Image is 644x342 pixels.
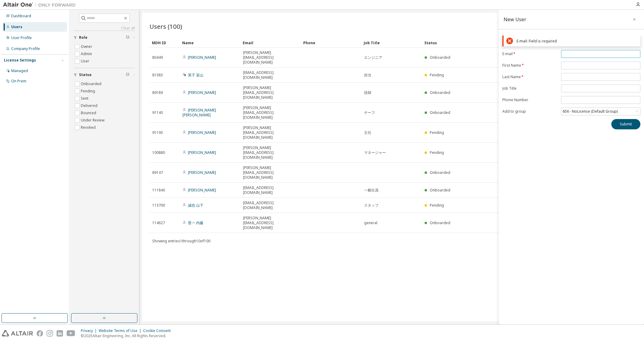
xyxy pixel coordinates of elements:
a: [PERSON_NAME] [188,55,216,60]
span: Onboarded [430,188,450,193]
span: 主任 [364,130,371,135]
span: Showing entries 1 through 10 of 100 [152,238,210,244]
a: [PERSON_NAME] [188,170,216,175]
span: [PERSON_NAME][EMAIL_ADDRESS][DOMAIN_NAME] [243,50,298,65]
span: [PERSON_NAME][EMAIL_ADDRESS][DOMAIN_NAME] [243,125,298,140]
label: Job Title [502,86,557,91]
div: Email [243,38,298,48]
span: [PERSON_NAME][EMAIL_ADDRESS][DOMAIN_NAME] [243,105,298,120]
span: [EMAIL_ADDRESS][DOMAIN_NAME] [243,201,298,210]
span: Pending [430,203,444,208]
span: [EMAIL_ADDRESS][DOMAIN_NAME] [243,70,298,80]
span: [PERSON_NAME][EMAIL_ADDRESS][DOMAIN_NAME] [243,216,298,230]
label: Revoked [81,124,97,131]
img: linkedin.svg [57,330,63,337]
span: マネージャー [364,150,386,155]
span: Onboarded [430,55,450,60]
span: 89189 [152,90,163,95]
label: Bounced [81,109,97,117]
div: Privacy [81,328,99,333]
span: Onboarded [430,90,450,95]
div: Job Title [364,38,419,48]
div: MDH ID [152,38,177,48]
img: youtube.svg [67,330,75,337]
span: Onboarded [430,110,450,115]
span: 81383 [152,73,163,78]
a: [PERSON_NAME] [188,188,216,193]
label: Admin [81,50,93,58]
span: スタッフ [364,203,379,208]
img: Altair One [3,2,79,8]
div: E-mail: Field is required [517,39,638,43]
span: 114627 [152,221,165,225]
p: © 2025 Altair Engineering, Inc. All Rights Reserved. [81,333,174,338]
img: instagram.svg [47,330,53,337]
label: Sent [81,95,90,102]
div: Phone [303,38,359,48]
div: Name [182,38,238,48]
button: Status [74,68,135,81]
span: 113700 [152,203,165,208]
div: Status [424,38,602,48]
div: New User [504,17,526,22]
span: 100880 [152,150,165,155]
span: [PERSON_NAME][EMAIL_ADDRESS][DOMAIN_NAME] [243,165,298,180]
span: Clear filter [126,72,130,77]
label: Phone Number [502,98,557,102]
a: [PERSON_NAME] [PERSON_NAME] [182,108,216,118]
label: Add to group [502,109,557,114]
label: Pending [81,88,96,95]
span: 91193 [152,130,163,135]
span: 技師 [364,90,371,95]
span: 91140 [152,110,163,115]
a: 誠也 山下 [188,203,203,208]
span: general [364,221,377,225]
div: On Prem [11,79,26,84]
a: [PERSON_NAME] [188,130,216,135]
span: [PERSON_NAME][EMAIL_ADDRESS][DOMAIN_NAME] [243,85,298,100]
label: First Name [502,63,557,68]
div: Dashboard [11,14,31,18]
button: Submit [611,119,640,129]
div: License Settings [4,58,36,63]
label: Last Name [502,75,557,79]
label: E-mail [502,51,557,56]
div: 656 - NoLicense (Default Group) [562,108,619,115]
span: [EMAIL_ADDRESS][DOMAIN_NAME] [243,185,298,195]
span: Pending [430,130,444,135]
span: 担当 [364,73,371,78]
span: Pending [430,72,444,78]
label: Delivered [81,102,99,109]
div: Website Terms of Use [99,328,143,333]
span: Onboarded [430,170,450,175]
div: 656 - NoLicense (Default Group) [561,108,640,115]
span: Role [79,35,87,40]
span: エンジニア [364,55,382,60]
span: Users (100) [149,22,182,31]
span: 111840 [152,188,165,193]
div: Company Profile [11,46,40,51]
a: [PERSON_NAME] [188,90,216,95]
span: Clear filter [126,35,130,40]
a: 晋一 内藤 [188,220,203,225]
div: Cookie Consent [143,328,174,333]
img: facebook.svg [37,330,43,337]
button: Role [74,31,135,44]
div: User Profile [11,35,32,40]
a: [PERSON_NAME] [188,150,216,155]
label: Under Review [81,117,106,124]
span: チーフ [364,110,375,115]
span: 80449 [152,55,163,60]
img: altair_logo.svg [2,330,33,337]
a: Clear all [74,26,135,31]
label: User [81,58,90,65]
span: Status [79,72,92,77]
span: Onboarded [430,220,450,225]
span: [PERSON_NAME][EMAIL_ADDRESS][DOMAIN_NAME] [243,145,298,160]
div: Managed [11,68,28,73]
div: Users [11,25,22,29]
span: Pending [430,150,444,155]
label: Owner [81,43,94,50]
span: 一般社員 [364,188,379,193]
label: Onboarded [81,80,103,88]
